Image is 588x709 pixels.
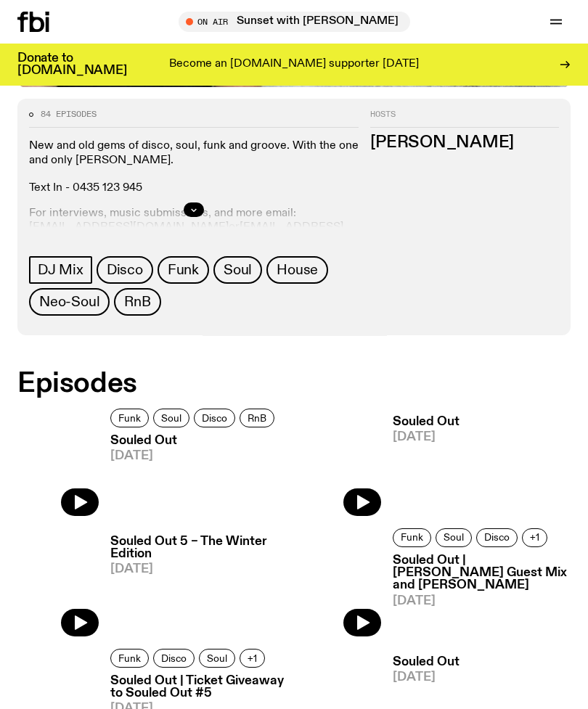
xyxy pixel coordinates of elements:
[110,409,149,427] a: Funk
[401,533,423,544] span: Funk
[99,536,288,636] a: Souled Out 5 – The Winter Edition[DATE]
[17,52,127,77] h3: Donate to [DOMAIN_NAME]
[213,256,262,284] a: Soul
[41,110,97,118] span: 84 episodes
[476,528,518,547] a: Disco
[444,533,464,544] span: Soul
[224,262,252,278] span: Soul
[114,288,160,316] a: RnB
[393,656,460,668] h3: Souled Out
[110,675,288,700] h3: Souled Out | Ticket Giveaway to Souled Out #5
[194,409,235,427] a: Disco
[393,595,571,607] span: [DATE]
[393,416,460,428] h3: Souled Out
[199,649,235,668] a: Soul
[393,431,460,443] span: [DATE]
[153,409,189,427] a: Soul
[29,140,359,196] p: New and old gems of disco, soul, funk and groove. With the one and only [PERSON_NAME]. Text In - ...
[484,533,510,544] span: Disco
[393,554,571,591] h3: Souled Out | [PERSON_NAME] Guest Mix and [PERSON_NAME]
[110,563,288,575] span: [DATE]
[277,262,318,278] span: House
[370,110,559,128] h2: Hosts
[248,412,266,423] span: RnB
[168,262,199,278] span: Funk
[118,412,141,423] span: Funk
[381,416,460,517] a: Souled Out[DATE]
[39,294,99,310] span: Neo-Soul
[153,649,195,668] a: Disco
[124,294,150,310] span: RnB
[110,536,288,560] h3: Souled Out 5 – The Winter Edition
[97,256,153,284] a: Disco
[158,256,209,284] a: Funk
[110,435,279,447] h3: Souled Out
[110,649,149,668] a: Funk
[248,652,257,663] span: +1
[240,649,265,668] button: +1
[522,528,547,547] button: +1
[107,262,143,278] span: Disco
[38,262,83,278] span: DJ Mix
[530,533,539,544] span: +1
[207,652,227,663] span: Soul
[110,450,279,462] span: [DATE]
[161,412,181,423] span: Soul
[240,409,274,427] a: RnB
[29,256,92,284] a: DJ Mix
[161,652,187,663] span: Disco
[118,652,141,663] span: Funk
[436,528,472,547] a: Soul
[370,136,559,152] h3: [PERSON_NAME]
[179,12,410,32] button: On AirSunset with [PERSON_NAME]
[381,554,571,636] a: Souled Out | [PERSON_NAME] Guest Mix and [PERSON_NAME][DATE]
[393,528,431,547] a: Funk
[29,288,110,316] a: Neo-Soul
[99,435,279,517] a: Souled Out[DATE]
[266,256,328,284] a: House
[202,412,227,423] span: Disco
[17,371,571,397] h2: Episodes
[393,671,460,684] span: [DATE]
[169,58,419,71] p: Become an [DOMAIN_NAME] supporter [DATE]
